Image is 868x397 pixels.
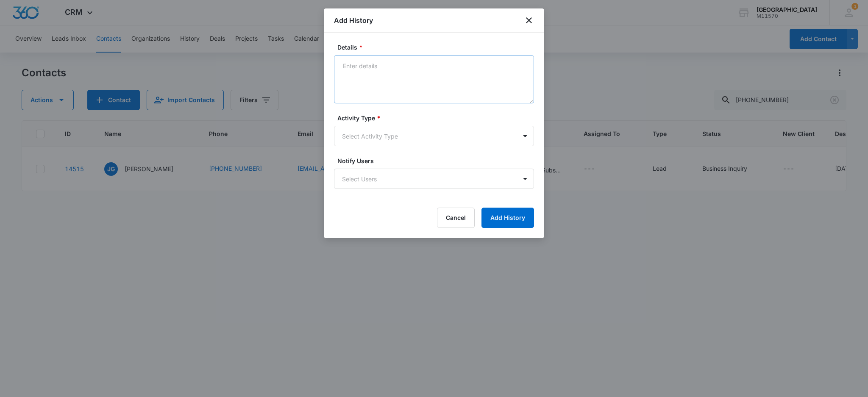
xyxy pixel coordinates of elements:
[334,15,373,25] h1: Add History
[337,114,537,122] label: Activity Type
[337,156,537,165] label: Notify Users
[437,208,475,228] button: Cancel
[481,208,534,228] button: Add History
[337,43,537,52] label: Details
[524,15,534,25] button: close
